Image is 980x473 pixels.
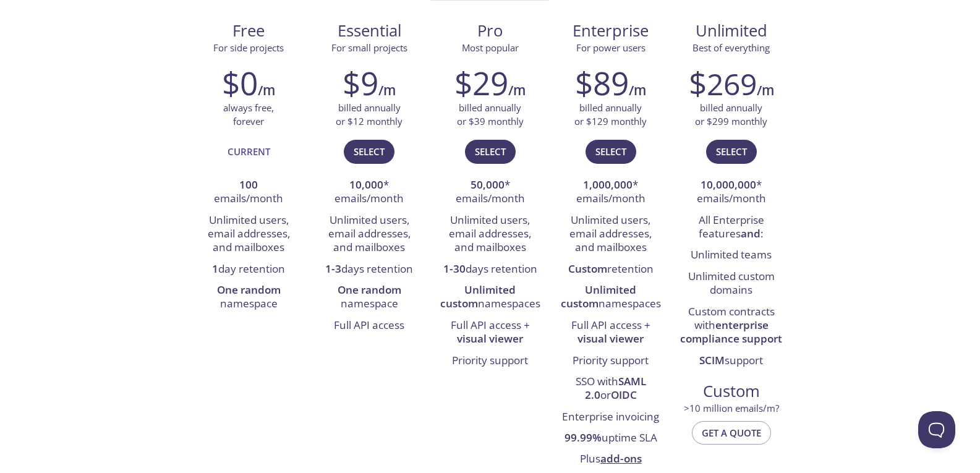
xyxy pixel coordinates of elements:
strong: 99.99% [565,430,602,445]
strong: 1,000,000 [583,177,633,192]
li: Priority support [560,351,662,372]
span: For small projects [331,41,407,54]
strong: Unlimited custom [561,283,637,310]
strong: 1-3 [325,262,341,276]
li: Custom contracts with [680,302,782,351]
li: Unlimited teams [680,245,782,266]
p: always free, forever [223,101,274,128]
a: add-ons [600,451,642,466]
strong: 50,000 [471,177,505,192]
span: Select [475,143,506,160]
strong: One random [338,283,401,297]
li: Enterprise invoicing [560,407,662,428]
li: Plus [560,450,662,471]
p: billed annually or $39 monthly [457,101,524,128]
strong: OIDC [611,388,637,402]
strong: 100 [239,177,258,192]
span: 269 [707,64,757,104]
strong: Custom [568,262,607,276]
strong: One random [217,283,281,297]
strong: 1-30 [443,262,466,276]
li: Unlimited users, email addresses, and mailboxes [560,210,662,259]
strong: Unlimited custom [440,283,516,310]
iframe: Help Scout Beacon - Open [918,411,955,448]
li: namespaces [560,280,662,315]
span: Custom [681,381,782,402]
li: Full API access [318,315,420,336]
li: Unlimited users, email addresses, and mailboxes [198,210,300,259]
strong: 10,000,000 [701,177,756,192]
span: For side projects [213,41,284,54]
button: Select [706,140,757,163]
span: Most popular [462,41,519,54]
li: support [680,351,782,372]
strong: visual viewer [457,331,523,346]
strong: visual viewer [577,331,644,346]
li: SSO with or [560,372,662,407]
li: uptime SLA [560,428,662,449]
span: Unlimited [696,20,767,41]
strong: 10,000 [349,177,383,192]
span: Select [354,143,385,160]
li: days retention [439,259,541,280]
li: * emails/month [560,175,662,210]
span: Best of everything [692,41,770,54]
li: day retention [198,259,300,280]
li: namespace [198,280,300,315]
span: Enterprise [560,20,661,41]
strong: enterprise compliance support [680,318,782,346]
p: billed annually or $299 monthly [695,101,767,128]
span: > 10 million emails/m? [684,402,779,414]
h2: $ [689,64,757,101]
strong: and [741,226,761,241]
span: For power users [576,41,646,54]
li: * emails/month [439,175,541,210]
h6: /m [378,80,396,101]
li: Unlimited custom domains [680,266,782,302]
li: Full API access + [439,315,541,351]
h6: /m [629,80,646,101]
h2: $9 [343,64,378,101]
strong: 1 [212,262,218,276]
h6: /m [757,80,774,101]
button: Get a quote [692,421,771,445]
li: Priority support [439,351,541,372]
span: Select [716,143,747,160]
li: emails/month [198,175,300,210]
span: Essential [319,20,420,41]
li: Unlimited users, email addresses, and mailboxes [439,210,541,259]
button: Select [344,140,394,163]
h2: $29 [454,64,508,101]
span: Get a quote [702,425,761,441]
h6: /m [258,80,275,101]
li: retention [560,259,662,280]
span: Select [595,143,626,160]
h2: $0 [222,64,258,101]
strong: SCIM [699,353,725,367]
button: Select [586,140,636,163]
strong: SAML 2.0 [585,374,646,402]
li: * emails/month [680,175,782,210]
h6: /m [508,80,526,101]
span: Free [198,20,299,41]
p: billed annually or $129 monthly [574,101,647,128]
button: Select [465,140,516,163]
li: All Enterprise features : [680,210,782,245]
li: * emails/month [318,175,420,210]
h2: $89 [575,64,629,101]
p: billed annually or $12 monthly [336,101,403,128]
span: Pro [440,20,540,41]
li: Full API access + [560,315,662,351]
li: days retention [318,259,420,280]
li: namespace [318,280,420,315]
li: namespaces [439,280,541,315]
li: Unlimited users, email addresses, and mailboxes [318,210,420,259]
